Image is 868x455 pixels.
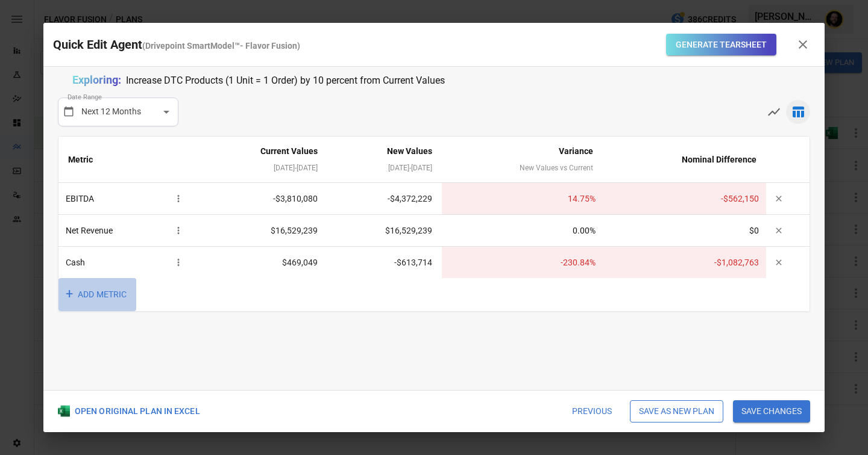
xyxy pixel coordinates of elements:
p: Next 12 Months [81,105,141,118]
th: Nominal Difference [603,137,766,183]
span: Quick Edit Agent [53,37,142,52]
td: -$4,372,229 [327,183,442,215]
span: ( Drivepoint SmartModel™- Flavor Fusion ) [142,41,300,51]
td: $16,529,239 [194,215,327,247]
p: Increase DTC Products (1 Unit = 1 Order) by 10 percent from Current Values [126,73,445,88]
button: Previous [564,400,620,423]
td: -230.84 % [442,247,603,278]
button: ADD METRIC [58,278,136,311]
td: -$613,714 [327,247,442,278]
div: [DATE] - [DATE] [204,161,317,175]
th: Metric [58,137,194,183]
div: Net Revenue [66,222,187,239]
button: Save as new plan [630,400,723,423]
img: Excel [58,405,70,417]
th: Variance [442,137,603,183]
span: + [66,283,73,306]
div: Cash [66,254,187,271]
td: -$1,082,763 [603,247,766,278]
div: [DATE] - [DATE] [337,161,433,175]
button: Generate Tearsheet [666,34,776,56]
td: $16,529,239 [327,215,442,247]
p: Date Range [65,93,104,103]
td: 14.75 % [442,183,603,215]
div: New Values vs Current [451,161,593,175]
th: New Values [327,137,442,183]
td: -$3,810,080 [194,183,327,215]
td: -$562,150 [603,183,766,215]
th: Current Values [194,137,327,183]
td: $469,049 [194,247,327,278]
td: 0.00 % [442,215,603,247]
div: EBITDA [66,190,187,207]
td: $0 [603,215,766,247]
span: Exploring: [72,73,121,86]
div: OPEN ORIGINAL PLAN IN EXCEL [58,405,200,417]
button: Save changes [733,400,810,423]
